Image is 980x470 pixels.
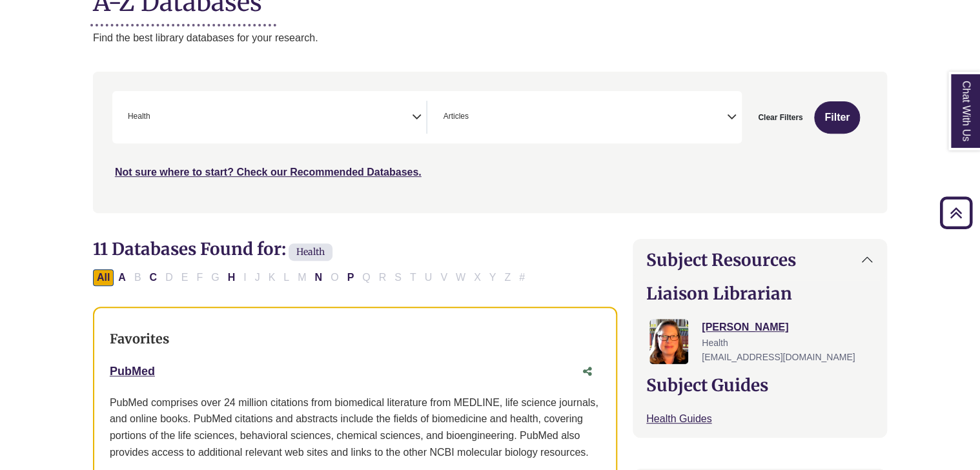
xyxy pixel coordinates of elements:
[633,240,886,280] button: Subject Resources
[93,30,887,46] p: Find the best library databases for your research.
[128,110,150,123] span: Health
[575,360,600,384] button: Share this database
[471,113,477,123] textarea: Search
[649,319,688,364] img: Jessica Moore
[93,238,286,260] span: 11 Databases Found for:
[702,322,788,332] a: [PERSON_NAME]
[115,167,422,178] a: Not sure where to start? Check our Recommended Databases.
[123,110,150,123] li: Health
[646,283,873,303] h2: Liaison Librarian
[114,269,130,286] button: Filter Results A
[110,331,600,347] h3: Favorites
[110,365,155,378] a: PubMed
[289,243,332,261] span: Health
[443,110,468,123] span: Articles
[702,338,728,348] span: Health
[750,101,811,134] button: Clear Filters
[343,269,358,286] button: Filter Results P
[311,269,326,286] button: Filter Results N
[153,113,159,123] textarea: Search
[646,413,711,424] a: Health Guides
[110,394,600,460] p: PubMed comprises over 24 million citations from biomedical literature from MEDLINE, life science ...
[646,375,873,395] h2: Subject Guides
[935,204,977,221] a: Back to Top
[93,271,530,282] div: Alpha-list to filter by first letter of database name
[146,269,161,286] button: Filter Results C
[702,352,855,362] span: [EMAIL_ADDRESS][DOMAIN_NAME]
[93,269,114,286] button: All
[438,110,468,123] li: Articles
[814,101,860,134] button: Submit for Search Results
[93,72,887,212] nav: Search filters
[224,269,240,286] button: Filter Results H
